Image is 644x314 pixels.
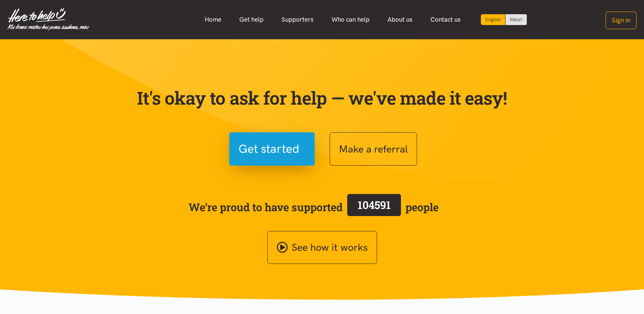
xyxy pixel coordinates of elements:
[239,139,299,158] span: Get started
[505,14,527,25] a: Switch to Te Reo Māori
[481,14,527,25] div: Language toggle
[229,132,315,166] button: Get started
[189,193,439,222] span: We’re proud to have supported people
[136,87,509,109] p: It's okay to ask for help — we've made it easy!
[358,198,391,212] span: 104591
[330,132,417,166] button: Make a referral
[267,231,377,264] a: See how it works
[196,12,230,28] a: Home
[606,12,637,29] button: Sign in
[230,12,273,28] a: Get help
[323,12,379,28] a: Who can help
[7,8,89,31] img: Home
[481,14,505,25] div: Current language
[273,12,323,28] a: Supporters
[379,12,421,28] a: About us
[343,193,405,222] a: 104591
[421,12,470,28] a: Contact us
